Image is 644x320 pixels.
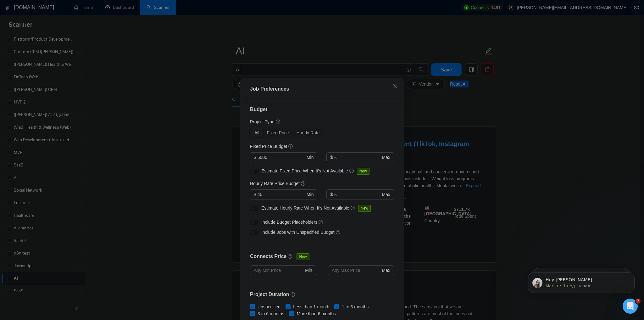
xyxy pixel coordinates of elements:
[382,267,390,274] span: Max
[316,265,328,283] div: -
[250,106,394,113] h4: Budget
[294,310,339,317] span: More than 6 months
[332,267,380,274] input: Any Max Price
[258,191,305,198] input: 0
[250,180,300,187] h5: Hourly Rate Price Budget
[254,154,256,161] span: $
[258,154,305,161] input: 0
[250,85,394,93] div: Job Preferences
[291,303,332,310] span: Less than 1 month
[623,299,638,314] iframe: Intercom live chat
[250,253,286,260] h4: Connects Price
[330,154,333,161] span: $
[393,84,398,89] span: close
[351,205,356,211] span: question-circle
[250,143,287,150] h5: Fixed Price Budget
[27,18,107,123] span: Hey [PERSON_NAME][EMAIL_ADDRESS][DOMAIN_NAME], Looks like your Upwork agency ValsyDev 🤖 AI Platfo...
[288,144,293,149] span: question-circle
[250,291,394,298] h4: Project Duration
[317,152,326,167] div: -
[291,292,296,297] span: question-circle
[255,303,283,310] span: Unspecified
[297,253,309,260] span: New
[263,128,293,137] div: Fixed Price
[251,128,263,137] div: All
[307,154,314,161] span: Min
[330,191,333,198] span: $
[334,191,380,198] input: ∞
[339,303,371,310] span: 1 to 3 months
[305,267,312,274] span: Min
[387,78,404,95] button: Close
[254,267,304,274] input: Any Min Price
[319,220,324,225] span: question-circle
[349,168,354,173] span: question-circle
[307,191,314,198] span: Min
[255,310,287,317] span: 3 to 6 months
[518,259,644,303] iframe: Intercom notifications сообщение
[357,168,369,175] span: New
[301,181,306,186] span: question-circle
[261,230,335,235] span: Include Jobs with Unspecified Budget
[636,299,641,304] span: 7
[358,205,371,212] span: New
[261,220,317,225] span: Include Budget Placeholders
[261,168,348,173] span: Estimate Fixed Price When It’s Not Available
[27,24,108,30] p: Message from Mariia, sent 1 нед. назад
[317,189,326,205] div: -
[288,254,293,259] span: question-circle
[261,205,349,211] span: Estimate Hourly Rate When It’s Not Available
[382,191,390,198] span: Max
[276,119,281,124] span: question-circle
[250,118,275,125] h5: Project Type
[336,230,341,235] span: question-circle
[382,154,390,161] span: Max
[254,191,256,198] span: $
[334,154,380,161] input: ∞
[293,128,324,137] div: Hourly Rate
